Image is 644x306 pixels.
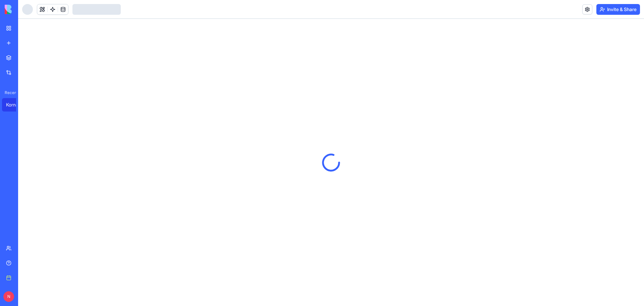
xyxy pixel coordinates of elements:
span: Recent [2,90,16,95]
a: Kornabay Marketplace [2,98,29,112]
span: N [3,291,14,302]
div: Kornabay Marketplace [6,101,25,108]
img: logo [5,5,46,14]
button: Invite & Share [596,4,640,15]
